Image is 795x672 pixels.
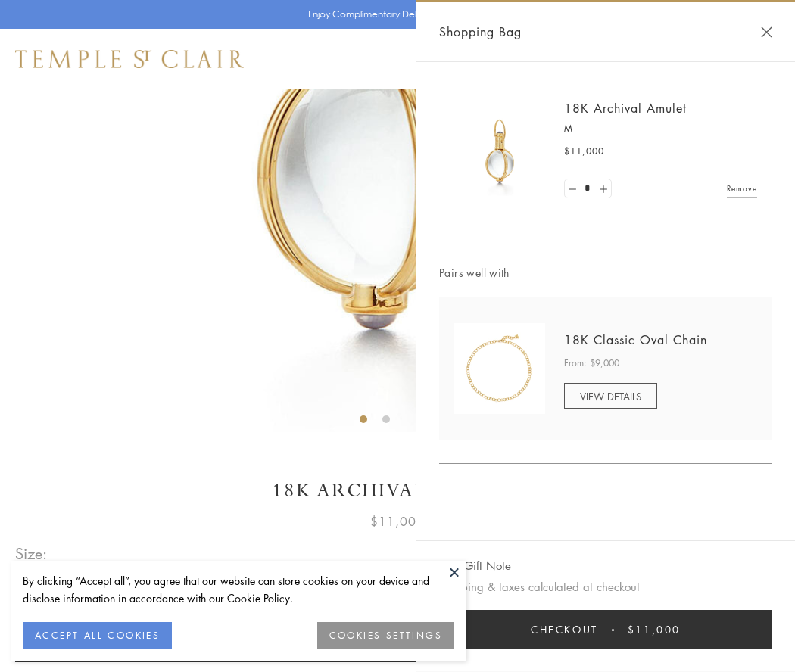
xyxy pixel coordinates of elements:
[439,577,772,596] p: Shipping & taxes calculated at checkout
[564,121,757,136] p: M
[761,26,772,38] button: Close Shopping Bag
[15,50,244,68] img: Temple St. Clair
[595,179,610,198] a: Set quantity to 2
[439,556,511,575] button: Add Gift Note
[15,541,48,566] span: Size:
[727,180,757,197] a: Remove
[580,389,641,403] span: VIEW DETAILS
[454,323,545,414] img: N88865-OV18
[564,356,619,371] span: From: $9,000
[370,512,425,531] span: $11,000
[564,383,657,409] a: VIEW DETAILS
[439,22,522,42] span: Shopping Bag
[628,621,681,638] span: $11,000
[23,572,454,607] div: By clicking “Accept all”, you agree that our website can store cookies on your device and disclos...
[308,7,480,22] p: Enjoy Complimentary Delivery & Returns
[454,106,545,197] img: 18K Archival Amulet
[564,144,604,159] span: $11,000
[565,179,580,198] a: Set quantity to 0
[317,622,454,649] button: COOKIES SETTINGS
[564,331,707,348] a: 18K Classic Oval Chain
[564,100,687,117] a: 18K Archival Amulet
[23,622,172,649] button: ACCEPT ALL COOKIES
[15,478,780,504] h1: 18K Archival Amulet
[531,621,598,638] span: Checkout
[439,610,772,649] button: Checkout $11,000
[439,264,772,282] span: Pairs well with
